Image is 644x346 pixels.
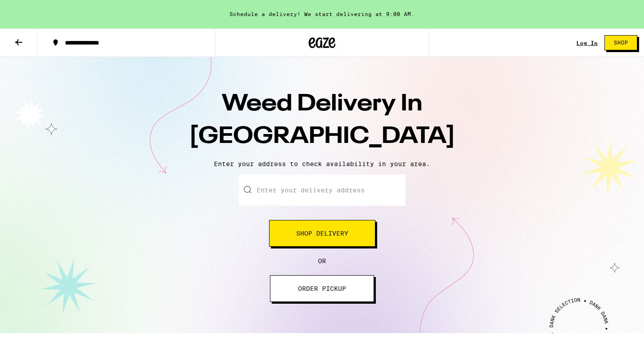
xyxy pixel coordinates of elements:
span: Shop [614,40,628,45]
span: [GEOGRAPHIC_DATA] [189,125,455,148]
a: Shop [598,35,644,50]
button: Shop Delivery [269,220,375,247]
span: Shop Delivery [296,230,348,236]
h1: Weed Delivery In [166,88,478,153]
input: Enter your delivery address [239,175,406,206]
button: Shop [604,35,637,50]
span: OR [318,257,326,265]
a: Log In [576,40,598,46]
p: Enter your address to check availability in your area. [9,160,635,167]
span: ORDER PICKUP [298,285,346,292]
button: ORDER PICKUP [270,275,374,302]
